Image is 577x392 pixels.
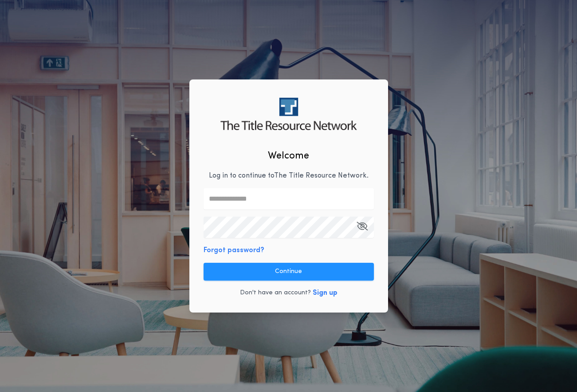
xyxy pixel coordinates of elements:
[204,217,374,238] input: Open Keeper Popup
[357,217,368,238] button: Open Keeper Popup
[220,98,357,130] img: logo
[268,149,309,163] h2: Welcome
[209,170,369,181] p: Log in to continue to The Title Resource Network .
[240,289,311,297] p: Don't have an account?
[204,245,264,256] button: Forgot password?
[313,288,338,298] button: Sign up
[204,263,374,281] button: Continue
[358,178,369,189] keeper-lock: Open Keeper Popup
